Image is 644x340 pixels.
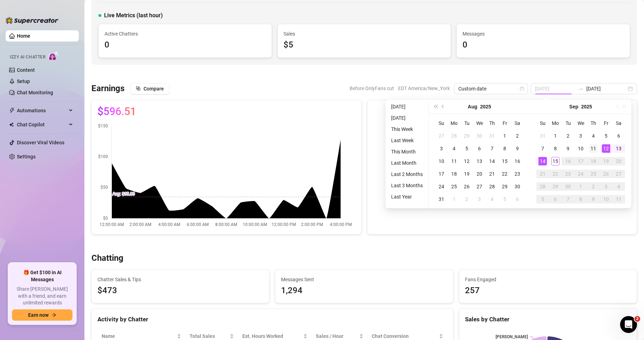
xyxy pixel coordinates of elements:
[587,130,600,142] td: 2025-09-04
[500,182,509,191] div: 29
[460,130,473,142] td: 2025-07-29
[475,195,484,203] div: 3
[562,168,574,180] td: 2025-09-23
[564,195,572,203] div: 7
[281,284,447,297] div: 1,294
[450,170,458,178] div: 18
[551,132,560,140] div: 1
[587,180,600,193] td: 2025-10-02
[551,170,560,178] div: 22
[538,132,547,140] div: 31
[97,276,263,283] span: Chatter Sales & Tips
[549,180,562,193] td: 2025-09-29
[511,117,524,130] th: Sa
[475,144,484,153] div: 6
[463,170,471,178] div: 19
[589,170,598,178] div: 25
[602,144,610,153] div: 12
[437,144,446,153] div: 3
[486,168,498,180] td: 2025-08-21
[448,130,460,142] td: 2025-07-28
[536,155,549,168] td: 2025-09-14
[388,136,426,145] li: Last Week
[500,170,509,178] div: 22
[574,155,587,168] td: 2025-09-17
[551,157,560,165] div: 15
[460,180,473,193] td: 2025-08-26
[388,193,426,201] li: Last Year
[486,180,498,193] td: 2025-08-28
[488,170,496,178] div: 21
[612,142,625,155] td: 2025-09-13
[574,130,587,142] td: 2025-09-03
[437,170,446,178] div: 17
[574,142,587,155] td: 2025-09-10
[538,144,547,153] div: 7
[620,316,637,333] iframe: Intercom live chat
[602,195,610,203] div: 10
[513,157,522,165] div: 16
[437,157,446,165] div: 10
[536,180,549,193] td: 2025-09-28
[460,117,473,130] th: Tu
[190,332,228,340] span: Total Sales
[17,33,30,39] a: Home
[551,144,560,153] div: 8
[316,332,357,340] span: Sales / Hour
[388,181,426,190] li: Last 3 Months
[281,276,447,283] span: Messages Sent
[28,312,49,318] span: Earn now
[448,180,460,193] td: 2025-08-25
[581,100,592,114] button: Choose a year
[12,309,72,321] button: Earn nowarrow-right
[574,168,587,180] td: 2025-09-24
[589,132,598,140] div: 4
[439,100,447,114] button: Previous month (PageUp)
[448,155,460,168] td: 2025-08-11
[589,182,598,191] div: 2
[576,195,585,203] div: 8
[463,30,624,38] span: Messages
[450,144,458,153] div: 4
[498,130,511,142] td: 2025-08-01
[465,276,631,283] span: Fans Engaged
[475,132,484,140] div: 30
[564,157,572,165] div: 16
[473,155,486,168] td: 2025-08-13
[463,144,471,153] div: 5
[17,90,53,95] a: Chat Monitoring
[12,269,72,283] span: 🎁 Get $100 in AI Messages
[460,193,473,206] td: 2025-09-02
[17,67,35,73] a: Content
[463,132,471,140] div: 29
[600,168,612,180] td: 2025-09-26
[562,155,574,168] td: 2025-09-16
[437,132,446,140] div: 27
[549,193,562,206] td: 2025-10-06
[600,117,612,130] th: Fr
[437,182,446,191] div: 24
[130,83,170,94] button: Compare
[104,30,266,38] span: Active Chatters
[614,170,623,178] div: 27
[536,193,549,206] td: 2025-10-05
[600,142,612,155] td: 2025-09-12
[538,195,547,203] div: 5
[614,182,623,191] div: 4
[576,157,585,165] div: 17
[435,168,448,180] td: 2025-08-17
[463,38,624,52] div: 0
[587,168,600,180] td: 2025-09-25
[10,54,45,61] span: Izzy AI Chatter
[475,170,484,178] div: 20
[388,125,426,133] li: This Week
[564,132,572,140] div: 2
[569,100,579,114] button: Choose a month
[498,168,511,180] td: 2025-08-22
[574,117,587,130] th: We
[388,114,426,122] li: [DATE]
[536,168,549,180] td: 2025-09-21
[388,147,426,156] li: This Month
[549,142,562,155] td: 2025-09-08
[435,142,448,155] td: 2025-08-03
